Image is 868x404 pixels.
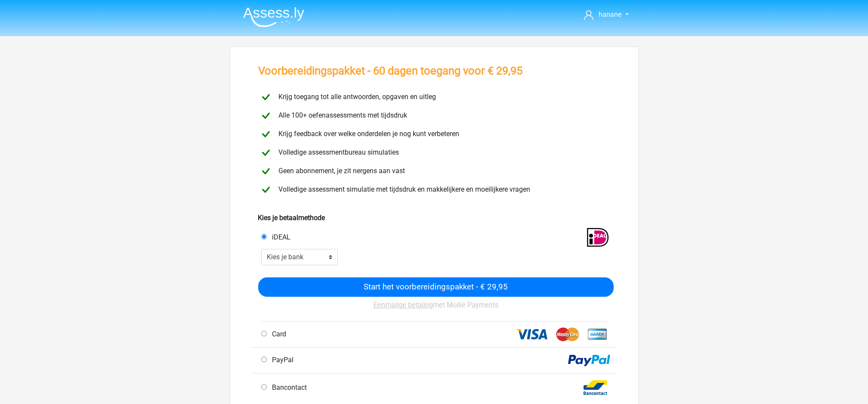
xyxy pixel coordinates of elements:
[243,7,304,27] img: Assessly
[258,127,273,142] img: checkmark
[258,145,273,160] img: checkmark
[269,330,286,338] span: Card
[258,64,522,78] h3: Voorbereidingspakket - 60 dagen toegang voor € 29,95
[599,10,621,19] span: hanane
[275,93,436,101] span: Krijg toegang tot alle antwoorden, opgaven en uitleg
[258,108,273,123] img: checkmark
[374,301,433,309] u: Eenmalige betaling
[258,90,273,105] img: checkmark
[258,297,614,321] div: met Mollie Payments
[581,9,632,20] a: hanane
[258,277,614,297] input: Start het voorbereidingspakket - € 29,95
[258,214,325,222] b: Kies je betaalmethode
[258,164,273,179] img: checkmark
[269,356,293,364] span: PayPal
[275,148,399,156] span: Volledige assessmentbureau simulaties
[275,185,530,193] span: Volledige assessment simulatie met tijdsdruk en makkelijkere en moeilijkere vragen
[269,233,290,241] span: iDEAL
[275,111,407,119] span: Alle 100+ oefenassessments met tijdsdruk
[275,167,405,175] span: Geen abonnement, je zit nergens aan vast
[275,130,459,138] span: Krijg feedback over welke onderdelen je nog kunt verbeteren
[269,383,307,392] span: Bancontact
[258,182,273,197] img: checkmark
